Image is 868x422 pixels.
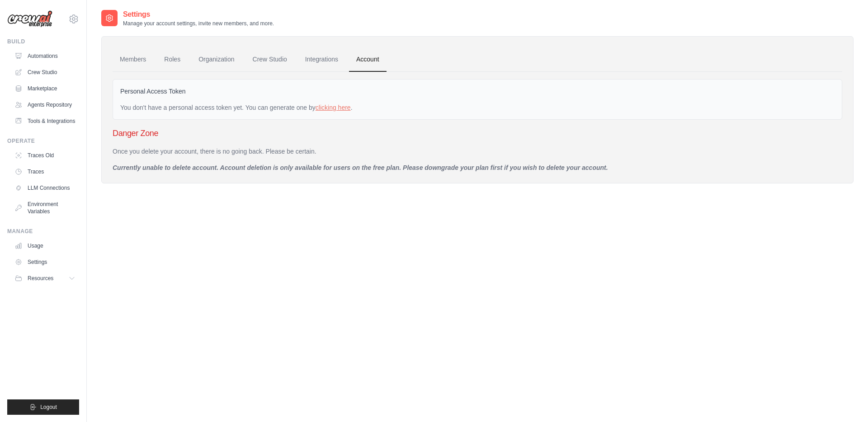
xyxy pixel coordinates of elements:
[157,47,188,72] a: Roles
[11,65,79,80] a: Crew Studio
[120,103,835,112] div: You don't have a personal access token yet. You can generate one by .
[349,47,387,72] a: Account
[11,114,79,128] a: Tools & Integrations
[123,9,274,20] h2: Settings
[40,403,57,411] span: Logout
[316,104,351,111] a: clicking here
[11,197,79,219] a: Environment Variables
[11,81,79,96] a: Marketplace
[7,137,79,145] div: Operate
[11,49,79,63] a: Automations
[123,20,274,27] p: Manage your account settings, invite new members, and more.
[120,87,186,96] label: Personal Access Token
[7,10,52,28] img: Logo
[298,47,345,72] a: Integrations
[245,47,294,72] a: Crew Studio
[11,239,79,253] a: Usage
[11,271,79,286] button: Resources
[11,148,79,163] a: Traces Old
[191,47,241,72] a: Organization
[11,181,79,195] a: LLM Connections
[113,47,153,72] a: Members
[11,255,79,269] a: Settings
[28,275,53,282] span: Resources
[113,127,842,140] h3: Danger Zone
[11,98,79,112] a: Agents Repository
[113,163,842,172] p: Currently unable to delete account. Account deletion is only available for users on the free plan...
[7,228,79,235] div: Manage
[113,147,842,156] p: Once you delete your account, there is no going back. Please be certain.
[11,164,79,179] a: Traces
[7,38,79,45] div: Build
[7,399,79,415] button: Logout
